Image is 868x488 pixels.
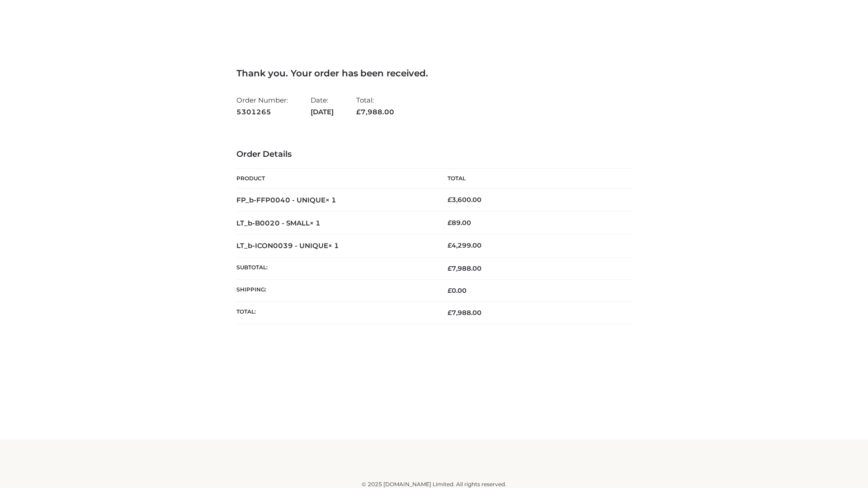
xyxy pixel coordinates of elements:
[448,241,452,249] span: £
[448,219,471,227] bdi: 89.00
[311,92,334,120] li: Date:
[236,219,321,227] strong: LT_b-B0020 - SMALL
[328,241,339,250] strong: × 1
[448,286,467,295] bdi: 0.00
[448,309,481,317] span: 7,988.00
[236,302,434,324] th: Total:
[448,264,481,272] span: 7,988.00
[356,108,361,116] span: £
[448,286,452,295] span: £
[236,196,336,204] strong: FP_b-FFP0040 - UNIQUE
[448,241,481,249] bdi: 4,299.00
[448,196,481,204] bdi: 3,600.00
[236,106,288,118] strong: 5301265
[236,169,434,189] th: Product
[236,68,632,79] h3: Thank you. Your order has been received.
[325,196,336,204] strong: × 1
[434,169,632,189] th: Total
[236,150,632,160] h3: Order Details
[356,108,394,116] span: 7,988.00
[236,257,434,279] th: Subtotal:
[356,92,394,120] li: Total:
[236,241,339,250] strong: LT_b-ICON0039 - UNIQUE
[311,106,334,118] strong: [DATE]
[448,219,452,227] span: £
[448,309,452,317] span: £
[310,219,321,227] strong: × 1
[236,280,434,302] th: Shipping:
[448,196,452,204] span: £
[448,264,452,272] span: £
[236,92,288,120] li: Order Number:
